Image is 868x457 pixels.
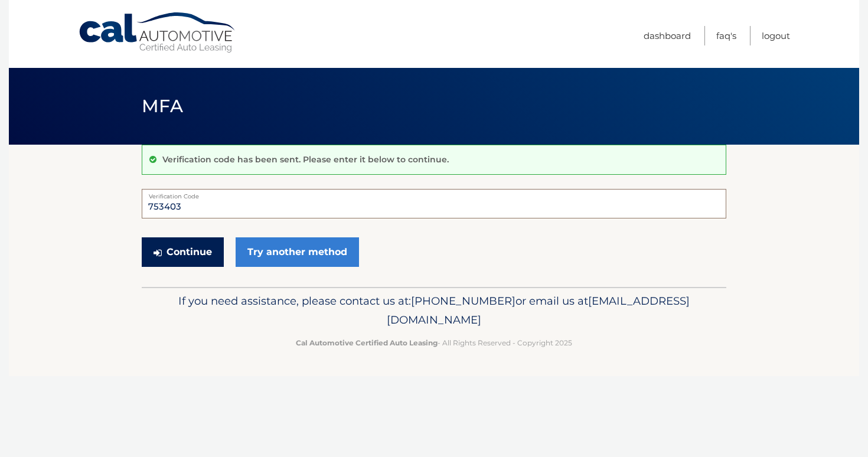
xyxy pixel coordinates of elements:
strong: Cal Automotive Certified Auto Leasing [296,338,438,347]
input: Verification Code [142,189,726,218]
span: [PHONE_NUMBER] [411,294,515,308]
label: Verification Code [142,189,726,198]
span: [EMAIL_ADDRESS][DOMAIN_NAME] [387,294,690,327]
p: If you need assistance, please contact us at: or email us at [149,292,719,329]
p: Verification code has been sent. Please enter it below to continue. [162,154,449,165]
span: MFA [142,95,183,117]
a: Logout [762,26,790,45]
a: Try another method [236,237,359,267]
a: FAQ's [716,26,736,45]
a: Dashboard [644,26,691,45]
button: Continue [142,237,224,267]
p: - All Rights Reserved - Copyright 2025 [149,337,719,349]
a: Cal Automotive [78,12,237,54]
